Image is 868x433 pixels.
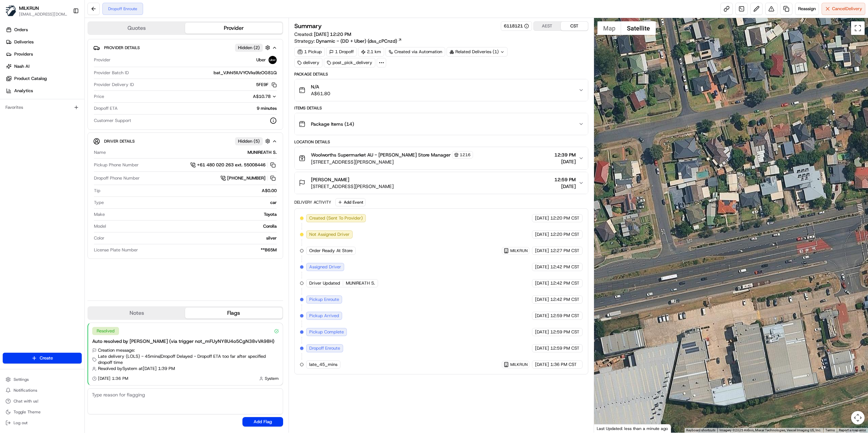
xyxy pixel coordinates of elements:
button: [EMAIL_ADDRESS][DOMAIN_NAME] [19,12,67,17]
span: Woolworths Supermarket AU - [PERSON_NAME] Store Manager [311,151,451,158]
span: Toggle Theme [14,409,41,415]
span: System [265,376,279,381]
span: Creation message: [98,347,135,353]
a: Created via Automation [386,47,445,57]
span: [DATE] [535,296,549,303]
div: Auto resolved by [PERSON_NAME] (via trigger not_mFUyNY8U4o5CgN38vVA98H) [92,338,279,345]
span: 12:39 PM [554,151,576,158]
a: Orders [3,24,84,35]
a: Providers [3,49,84,60]
span: Create [40,355,53,361]
span: 12:59 PM [554,176,576,183]
span: 12:59 PM CST [550,345,579,351]
span: [PERSON_NAME] [311,176,349,183]
div: silver [107,235,277,241]
img: MILKRUN [5,5,16,16]
div: MUNIREATH S. [108,149,277,156]
span: [DATE] [535,248,549,254]
button: CST [561,22,588,30]
button: Notes [88,308,185,318]
div: Corolla [109,223,277,229]
span: 12:59 PM CST [550,313,579,319]
div: Package Details [294,71,588,77]
span: Pickup Enroute [309,296,339,303]
button: Woolworths Supermarket AU - [PERSON_NAME] Store Manager1216[STREET_ADDRESS][PERSON_NAME]12:39 PM[... [295,147,588,169]
button: A$10.78 [217,94,277,100]
span: Pickup Arrived [309,313,339,319]
h3: Summary [294,23,322,29]
span: N/A [311,83,330,90]
span: [DATE] [535,329,549,335]
span: Uber [256,57,266,63]
span: 1:36 PM CST [550,362,577,368]
button: Hidden (2) [235,43,272,52]
button: Driver DetailsHidden (5) [93,136,277,147]
span: MILKRUN [510,248,528,253]
span: A$10.78 [253,94,271,99]
button: MILKRUNMILKRUN[EMAIL_ADDRESS][DOMAIN_NAME] [3,3,70,19]
span: Pickup Phone Number [94,162,139,168]
button: [PERSON_NAME][STREET_ADDRESS][PERSON_NAME]12:59 PM[DATE] [295,172,588,194]
span: Analytics [14,88,33,94]
span: 12:42 PM CST [550,296,579,303]
span: Resolved by System [98,366,137,372]
span: Cancel Delivery [832,6,862,12]
button: CancelDelivery [822,3,865,15]
button: Settings [3,375,82,384]
a: Deliveries [3,37,84,47]
div: Strategy: [294,38,402,44]
div: post_pick_delivery [324,58,375,67]
span: Assigned Driver [309,264,341,270]
span: MUNIREATH S. [346,280,375,286]
img: uber-new-logo.jpeg [269,56,277,64]
span: Provider Batch ID [94,70,129,76]
span: [DATE] 1:36 PM [98,376,128,381]
span: +61 480 020 263 ext. 55008446 [197,162,265,168]
div: Items Details [294,105,588,111]
span: Settings [14,377,29,382]
span: Provider Delivery ID [94,82,134,88]
span: Dynamic - (DD + Uber) (dss_cPCnzd) [316,38,397,44]
span: at [DATE] 1:39 PM [139,366,175,372]
button: Toggle fullscreen view [851,21,865,35]
span: [DATE] [535,345,549,351]
button: Show street map [597,21,621,35]
span: 1216 [460,152,471,158]
span: [PHONE_NUMBER] [227,175,265,181]
button: N/AA$61.80 [295,79,588,101]
span: Created (Sent To Provider) [309,215,363,221]
button: +61 480 020 263 ext. 55008446 [190,161,277,169]
span: Chat with us! [14,398,38,404]
button: Log out [3,418,82,428]
button: Add Event [335,198,366,206]
a: Nash AI [3,61,84,72]
span: Reassign [798,6,816,12]
span: [DATE] [554,158,576,165]
button: 6118121 [504,23,529,29]
span: License Plate Number [94,247,138,253]
span: Tip [94,188,100,194]
button: Flags [185,308,282,318]
span: [DATE] [535,264,549,270]
span: Package Items ( 14 ) [311,121,354,127]
span: bat_VJhhI5IUVYOVks9lzOG81Q [214,70,277,76]
span: Orders [14,27,28,33]
span: Type [94,200,104,206]
span: Driver Details [104,139,135,144]
span: [DATE] 12:20 PM [314,31,351,37]
span: Product Catalog [14,76,47,82]
span: 12:42 PM CST [550,264,579,270]
span: Order Ready At Store [309,248,353,254]
button: Reassign [795,3,819,15]
button: Quotes [88,23,185,34]
span: Color [94,235,104,241]
button: Chat with us! [3,396,82,406]
span: [DATE] [535,313,549,319]
span: 12:59 PM CST [550,329,579,335]
span: Providers [14,51,33,57]
span: Log out [14,420,27,426]
div: Favorites [3,102,82,113]
span: Price [94,94,104,100]
button: Show satellite imagery [621,21,656,35]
